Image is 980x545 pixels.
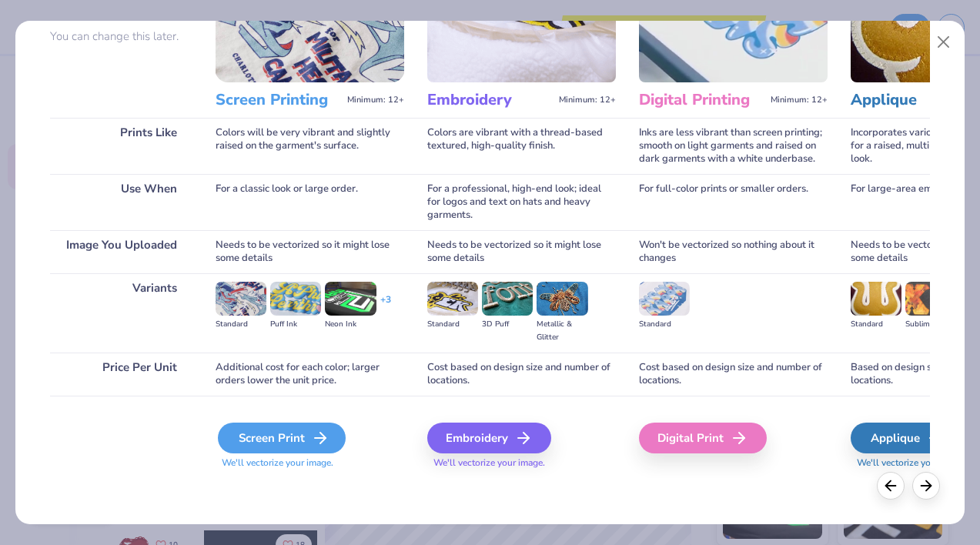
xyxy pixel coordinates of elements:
[537,318,587,344] div: Metallic & Glitter
[639,230,828,273] div: Won't be vectorized so nothing about it changes
[905,318,956,331] div: Sublimated
[216,282,266,316] img: Standard
[639,318,690,331] div: Standard
[50,353,192,396] div: Price Per Unit
[270,282,321,316] img: Puff Ink
[50,273,192,353] div: Variants
[325,318,376,331] div: Neon Ink
[639,282,690,316] img: Standard
[325,282,376,316] img: Neon Ink
[929,28,958,57] button: Close
[50,230,192,273] div: Image You Uploaded
[851,282,901,316] img: Standard
[482,318,533,331] div: 3D Puff
[50,118,192,174] div: Prints Like
[216,318,266,331] div: Standard
[216,230,404,273] div: Needs to be vectorized so it might lose some details
[771,95,828,105] span: Minimum: 12+
[50,30,192,43] p: You can change this later.
[905,282,956,316] img: Sublimated
[216,174,404,230] div: For a classic look or large order.
[427,423,551,453] div: Embroidery
[427,456,616,470] span: We'll vectorize your image.
[216,90,341,110] h3: Screen Printing
[427,353,616,396] div: Cost based on design size and number of locations.
[380,293,391,319] div: + 3
[427,282,478,316] img: Standard
[216,456,404,470] span: We'll vectorize your image.
[427,90,553,110] h3: Embroidery
[851,90,976,110] h3: Applique
[639,423,767,453] div: Digital Print
[482,282,533,316] img: 3D Puff
[427,174,616,230] div: For a professional, high-end look; ideal for logos and text on hats and heavy garments.
[270,318,321,331] div: Puff Ink
[537,282,587,316] img: Metallic & Glitter
[218,423,346,453] div: Screen Print
[50,174,192,230] div: Use When
[851,423,964,453] div: Applique
[639,353,828,396] div: Cost based on design size and number of locations.
[639,90,764,110] h3: Digital Printing
[427,318,478,331] div: Standard
[639,118,828,174] div: Inks are less vibrant than screen printing; smooth on light garments and raised on dark garments ...
[559,95,616,105] span: Minimum: 12+
[639,174,828,230] div: For full-color prints or smaller orders.
[216,118,404,174] div: Colors will be very vibrant and slightly raised on the garment's surface.
[347,95,404,105] span: Minimum: 12+
[427,230,616,273] div: Needs to be vectorized so it might lose some details
[851,318,901,331] div: Standard
[216,353,404,396] div: Additional cost for each color; larger orders lower the unit price.
[427,118,616,174] div: Colors are vibrant with a thread-based textured, high-quality finish.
